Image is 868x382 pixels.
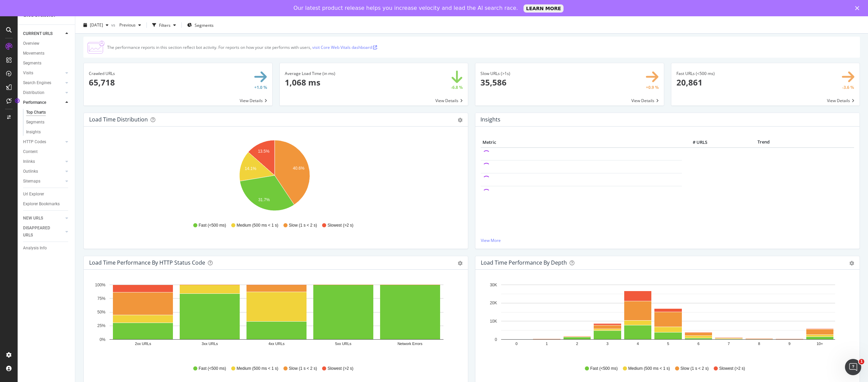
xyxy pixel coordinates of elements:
[23,138,63,146] a: HTTP Codes
[628,366,670,371] span: Medium (500 ms < 1 s)
[515,342,517,346] text: 0
[89,137,460,216] svg: A chart.
[135,342,151,346] text: 2xx URLs
[23,60,41,67] div: Segments
[23,245,47,252] div: Analysis Info
[709,137,818,148] th: Trend
[289,366,317,371] span: Slow (1 s < 2 s)
[26,109,70,116] a: Top Charts
[23,30,63,37] a: CURRENT URLS
[23,200,60,208] div: Explorer Bookmarks
[111,22,117,28] span: vs
[23,40,39,47] div: Overview
[667,342,669,346] text: 5
[26,109,46,116] div: Top Charts
[202,342,218,346] text: 3xx URLs
[89,281,460,359] svg: A chart.
[328,223,353,228] span: Slowest (>2 s)
[199,366,226,371] span: Fast (<500 ms)
[258,149,270,154] text: 13.5%
[159,22,171,28] div: Filters
[23,178,40,185] div: Sitemaps
[546,342,548,346] text: 1
[23,158,63,165] a: Inlinks
[458,261,462,266] div: gear
[845,359,861,375] iframe: Intercom live chat
[117,20,144,31] button: Previous
[23,168,38,175] div: Outlinks
[23,158,35,165] div: Inlinks
[23,50,44,57] div: Movements
[23,225,57,239] div: DISAPPEARED URLS
[90,22,103,28] span: 2025 Aug. 14th
[23,148,70,155] a: Content
[397,342,422,346] text: Network Errors
[117,22,136,28] span: Previous
[87,41,104,54] img: CjTTJyXI.png
[14,98,20,104] div: Tooltip anchor
[23,79,63,87] a: Search Engines
[26,119,70,126] a: Segments
[312,44,378,50] a: visit Core Web Vitals dashboard .
[855,6,862,10] div: Close
[89,116,148,123] div: Load Time Distribution
[89,259,205,266] div: Load Time Performance by HTTP Status Code
[23,70,63,77] a: Visits
[328,366,353,371] span: Slowest (>2 s)
[607,342,609,346] text: 3
[458,118,462,122] div: gear
[23,99,63,106] a: Performance
[590,366,618,371] span: Fast (<500 ms)
[97,323,105,328] text: 25%
[97,296,105,301] text: 75%
[576,342,578,346] text: 2
[495,337,497,342] text: 0
[23,191,70,198] a: Url Explorer
[237,366,278,371] span: Medium (500 ms < 1 s)
[481,281,852,359] svg: A chart.
[289,223,317,228] span: Slow (1 s < 2 s)
[293,166,304,171] text: 40.6%
[859,359,864,364] span: 1
[23,79,51,87] div: Search Engines
[788,342,790,346] text: 9
[81,20,111,31] button: [DATE]
[23,60,70,67] a: Segments
[728,342,730,346] text: 7
[23,99,46,106] div: Performance
[23,89,44,96] div: Distribution
[758,342,760,346] text: 8
[237,223,278,228] span: Medium (500 ms < 1 s)
[195,22,214,28] span: Segments
[490,319,497,324] text: 10K
[23,138,46,146] div: HTTP Codes
[23,89,63,96] a: Distribution
[490,301,497,305] text: 20K
[23,200,70,208] a: Explorer Bookmarks
[23,30,53,37] div: CURRENT URLS
[23,70,33,77] div: Visits
[23,168,63,175] a: Outlinks
[26,129,41,136] div: Insights
[199,223,226,228] span: Fast (<500 ms)
[184,20,216,31] button: Segments
[97,310,105,314] text: 50%
[107,44,378,50] div: The performance reports in this section reflect bot activity. For reports on how your site perfor...
[23,50,70,57] a: Movements
[23,191,44,198] div: Url Explorer
[23,215,43,222] div: NEW URLS
[480,115,500,124] h4: Insights
[269,342,285,346] text: 4xx URLs
[23,40,70,47] a: Overview
[481,137,682,148] th: Metric
[524,4,564,13] a: LEARN MORE
[26,119,44,126] div: Segments
[849,261,854,266] div: gear
[258,197,270,202] text: 31.7%
[816,342,823,346] text: 10+
[23,225,63,239] a: DISAPPEARED URLS
[719,366,745,371] span: Slowest (>2 s)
